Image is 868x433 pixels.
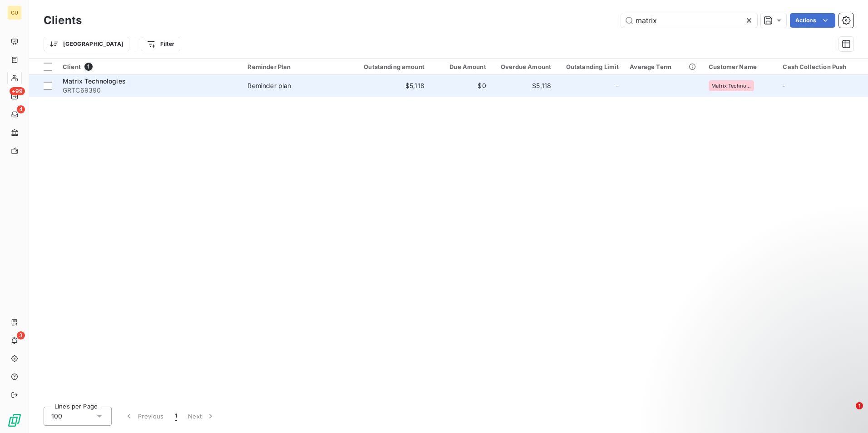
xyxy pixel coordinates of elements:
[630,63,698,70] div: Average Term
[711,83,751,89] span: Matrix Technologies
[837,402,859,424] iframe: Intercom live chat
[182,407,221,426] button: Next
[497,63,551,70] div: Overdue Amount
[44,37,129,51] button: [GEOGRAPHIC_DATA]
[7,5,22,20] div: GU
[63,77,126,85] span: Matrix Technologies
[44,12,82,29] h3: Clients
[856,402,863,409] span: 1
[616,81,619,90] span: -
[51,412,62,421] span: 100
[790,13,835,28] button: Actions
[783,63,863,70] div: Cash Collection Push
[17,105,25,113] span: 4
[435,63,486,70] div: Due Amount
[141,37,180,51] button: Filter
[430,75,492,97] td: $0
[686,345,868,408] iframe: Intercom notifications message
[247,81,291,90] div: Reminder plan
[175,412,177,421] span: 1
[562,63,619,70] div: Outstanding Limit
[17,331,25,340] span: 3
[492,75,557,97] td: $5,118
[621,13,757,28] input: Search
[783,82,785,89] span: -
[169,407,182,426] button: 1
[10,87,25,95] span: +99
[63,63,81,70] span: Client
[342,75,430,97] td: $5,118
[7,413,22,428] img: Logo LeanPay
[119,407,169,426] button: Previous
[84,63,93,71] span: 1
[247,63,337,70] div: Reminder Plan
[709,63,772,70] div: Customer Name
[63,86,237,95] span: GRTC69390
[348,63,424,70] div: Outstanding amount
